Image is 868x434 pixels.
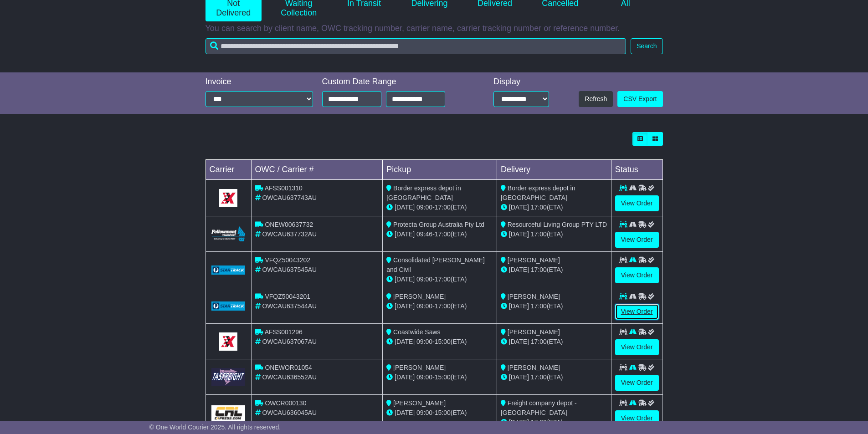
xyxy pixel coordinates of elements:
span: [DATE] [395,373,415,381]
span: [PERSON_NAME] [393,399,446,407]
span: [DATE] [395,230,415,238]
span: 15:00 [435,409,451,416]
span: 15:00 [435,373,451,381]
div: Display [493,77,549,87]
span: Border express depot in [GEOGRAPHIC_DATA] [386,184,461,201]
span: [DATE] [509,338,529,345]
span: OWCAU637067AU [262,338,317,345]
span: OWCAU637545AU [262,266,317,273]
img: GetCarrierServiceLogo [211,266,246,275]
div: Custom Date Range [322,77,468,87]
td: Delivery [497,160,611,180]
a: View Order [615,195,659,211]
span: 17:00 [531,419,547,426]
span: 15:00 [435,338,451,345]
span: 17:00 [531,266,547,273]
span: [PERSON_NAME] [508,364,560,371]
a: View Order [615,375,659,391]
span: [DATE] [509,230,529,238]
span: [DATE] [509,373,529,381]
span: [DATE] [509,302,529,310]
span: Coastwide Saws [393,328,441,336]
div: - (ETA) [386,230,493,239]
span: OWCAU636552AU [262,373,317,381]
span: [PERSON_NAME] [393,293,446,300]
a: View Order [615,339,659,355]
div: (ETA) [501,418,607,427]
span: 17:00 [435,204,451,211]
td: OWC / Carrier # [251,160,383,180]
span: 09:00 [416,409,432,416]
img: Followmont_Transport.png [211,226,246,241]
span: Protecta Group Australia Pty Ltd [393,221,484,228]
span: [DATE] [509,204,529,211]
span: VFQZ50043202 [265,256,310,264]
span: OWCR000130 [265,399,306,407]
span: [DATE] [509,419,529,426]
img: GetCarrierServiceLogo [211,368,246,386]
span: AFSS001296 [265,328,303,336]
button: Search [631,38,663,54]
span: Freight company depot - [GEOGRAPHIC_DATA] [501,399,577,416]
a: View Order [615,232,659,248]
span: 17:00 [531,230,547,238]
span: [DATE] [395,276,415,283]
span: © One World Courier 2025. All rights reserved. [149,424,281,431]
span: 17:00 [531,302,547,310]
div: (ETA) [501,301,607,311]
span: 17:00 [531,204,547,211]
span: [DATE] [395,204,415,211]
img: GetCarrierServiceLogo [211,301,246,311]
span: [DATE] [509,266,529,273]
div: - (ETA) [386,203,493,212]
span: Consolidated [PERSON_NAME] and Civil [386,256,485,273]
span: 09:00 [416,338,432,345]
a: View Order [615,267,659,283]
span: 17:00 [435,302,451,310]
span: Border express depot in [GEOGRAPHIC_DATA] [501,184,575,201]
span: [PERSON_NAME] [393,364,446,371]
span: [DATE] [395,409,415,416]
td: Carrier [205,160,251,180]
div: (ETA) [501,203,607,212]
img: GetCarrierServiceLogo [219,332,237,351]
span: 17:00 [435,276,451,283]
div: - (ETA) [386,337,493,347]
span: 17:00 [531,373,547,381]
a: CSV Export [617,91,663,107]
div: - (ETA) [386,275,493,284]
span: [PERSON_NAME] [508,256,560,264]
span: ONEWOR01054 [265,364,312,371]
span: ONEW00637732 [265,221,313,228]
span: [DATE] [395,338,415,345]
span: 09:00 [416,302,432,310]
span: OWCAU637732AU [262,230,317,238]
div: (ETA) [501,230,607,239]
span: Resourceful Living Group PTY LTD [508,221,607,228]
div: - (ETA) [386,408,493,418]
span: 17:00 [435,230,451,238]
span: [PERSON_NAME] [508,293,560,300]
span: [DATE] [395,302,415,310]
div: (ETA) [501,373,607,382]
div: - (ETA) [386,373,493,382]
img: GetCarrierServiceLogo [219,189,237,207]
img: GetCarrierServiceLogo [211,405,246,421]
div: - (ETA) [386,301,493,311]
span: 09:00 [416,276,432,283]
p: You can search by client name, OWC tracking number, carrier name, carrier tracking number or refe... [205,24,663,34]
td: Pickup [383,160,497,180]
span: VFQZ50043201 [265,293,310,300]
td: Status [611,160,663,180]
span: 09:46 [416,230,432,238]
a: View Order [615,304,659,320]
span: [PERSON_NAME] [508,328,560,336]
div: (ETA) [501,265,607,275]
button: Refresh [579,91,613,107]
a: View Order [615,410,659,426]
span: 09:00 [416,373,432,381]
span: 09:00 [416,204,432,211]
span: OWCAU637544AU [262,302,317,310]
span: OWCAU637743AU [262,194,317,201]
span: AFSS001310 [265,184,303,192]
